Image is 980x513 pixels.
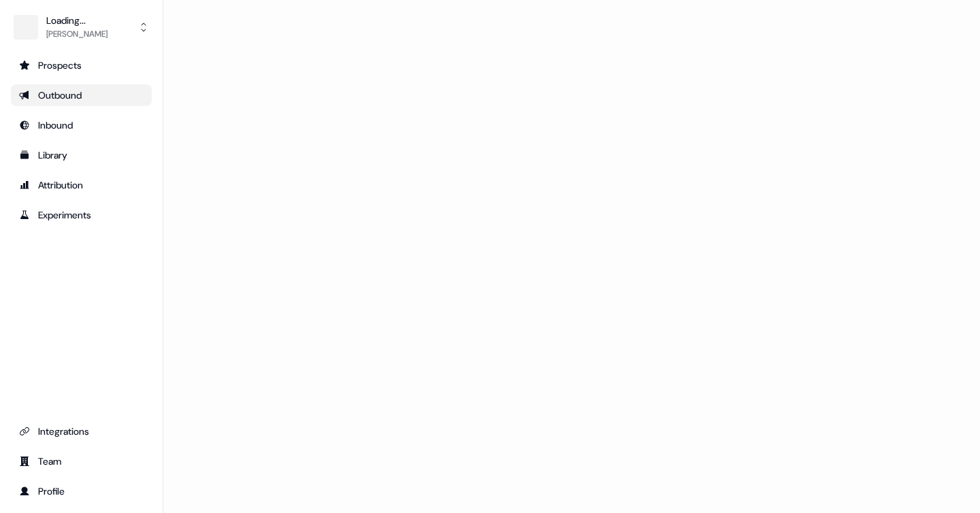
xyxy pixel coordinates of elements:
[11,11,152,44] button: Loading...[PERSON_NAME]
[11,450,152,472] a: Go to team
[19,208,144,222] div: Experiments
[11,54,152,76] a: Go to prospects
[19,454,144,468] div: Team
[46,14,108,27] div: Loading...
[19,425,144,438] div: Integrations
[11,420,152,442] a: Go to integrations
[46,27,108,41] div: [PERSON_NAME]
[19,59,144,72] div: Prospects
[11,204,152,226] a: Go to experiments
[19,148,144,162] div: Library
[19,484,144,498] div: Profile
[11,114,152,136] a: Go to Inbound
[11,174,152,196] a: Go to attribution
[19,178,144,192] div: Attribution
[11,84,152,106] a: Go to outbound experience
[11,144,152,166] a: Go to templates
[19,118,144,132] div: Inbound
[19,88,144,102] div: Outbound
[11,480,152,502] a: Go to profile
